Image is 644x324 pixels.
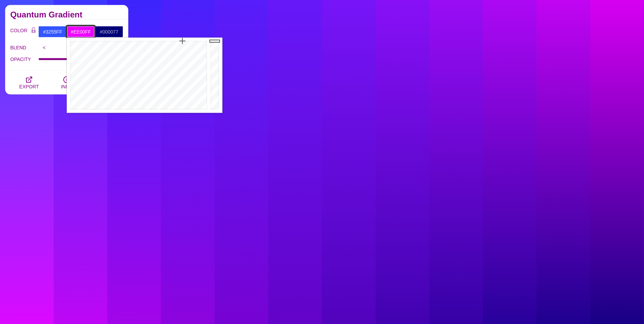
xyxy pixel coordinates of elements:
input: < [39,42,50,53]
h2: Quantum Gradient [10,12,123,17]
button: INFO [48,71,86,95]
span: INFO [61,84,72,89]
label: OPACITY [10,55,39,64]
span: EXPORT [19,84,39,89]
button: EXPORT [10,71,48,95]
p: HSL MODE [50,45,112,50]
label: BLEND [10,43,39,52]
button: Color Lock [28,26,39,36]
label: COLOR [10,26,28,38]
